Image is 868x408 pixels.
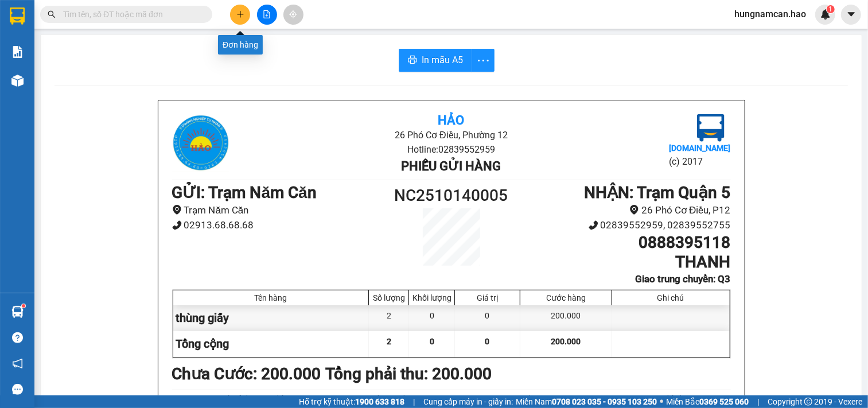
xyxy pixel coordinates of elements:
[520,305,612,331] div: 200.000
[195,393,309,403] li: Người gửi hàng xác nhận
[176,337,229,351] span: Tổng cộng
[289,10,297,18] span: aim
[172,220,182,230] span: phone
[172,217,382,233] li: 02913.68.68.68
[257,5,277,25] button: file-add
[422,53,463,67] span: In mẫu A5
[230,5,250,25] button: plus
[172,114,229,172] img: logo.jpg
[841,5,861,25] button: caret-down
[48,10,56,18] span: search
[12,384,23,395] span: message
[669,143,730,153] b: [DOMAIN_NAME]
[521,203,730,218] li: 26 Phó Cơ Điều, P12
[699,397,749,406] strong: 0369 525 060
[355,397,404,406] strong: 1900 633 818
[615,293,727,302] div: Ghi chú
[336,393,449,403] li: NV kiểm tra hàng
[369,305,409,331] div: 2
[589,220,598,230] span: phone
[521,217,730,233] li: 02839552959, 02839552755
[14,83,159,102] b: GỬI : Trạm Năm Căn
[63,8,198,21] input: Tìm tên, số ĐT hoặc mã đơn
[299,395,404,408] span: Hỗ trợ kỹ thuật:
[551,337,581,346] span: 200.000
[660,399,663,404] span: ⚪️
[399,49,472,72] button: printerIn mẫu A5
[173,305,369,331] div: thùng giấy
[22,304,25,308] sup: 1
[14,14,72,72] img: logo.jpg
[11,75,24,87] img: warehouse-icon
[827,5,835,13] sup: 1
[326,364,492,383] b: Tổng phải thu: 200.000
[485,337,490,346] span: 0
[757,395,759,408] span: |
[265,128,637,142] li: 26 Phó Cơ Điều, Phường 12
[617,393,731,403] li: NV nhận hàng
[172,205,182,215] span: environment
[455,305,520,331] div: 0
[11,306,24,318] img: warehouse-icon
[472,49,495,72] button: more
[412,293,451,302] div: Khối lượng
[263,10,271,18] span: file-add
[820,9,831,20] img: icon-new-feature
[697,114,725,142] img: logo.jpg
[387,337,391,346] span: 2
[12,358,23,369] span: notification
[552,397,657,406] strong: 0708 023 035 - 0935 103 250
[172,203,382,218] li: Trạm Năm Căn
[10,7,25,25] img: logo-vxr
[828,5,832,13] span: 1
[265,142,637,157] li: Hotline: 02839552959
[413,395,415,408] span: |
[725,7,815,21] span: hungnamcan.hao
[523,293,608,302] div: Cước hàng
[516,395,657,408] span: Miền Nam
[585,183,731,202] b: NHẬN : Trạm Quận 5
[423,395,513,408] span: Cung cấp máy in - giấy in:
[438,113,464,127] b: Hảo
[669,154,730,169] li: (c) 2017
[846,9,857,20] span: caret-down
[382,183,521,208] h1: NC2510140005
[408,55,417,66] span: printer
[176,293,366,302] div: Tên hàng
[11,46,24,58] img: solution-icon
[458,293,517,302] div: Giá trị
[804,398,812,406] span: copyright
[636,273,731,285] b: Giao trung chuyển: Q3
[236,10,244,18] span: plus
[12,332,23,343] span: question-circle
[218,35,263,55] div: Đơn hàng
[172,183,317,202] b: GỬI : Trạm Năm Căn
[372,293,406,302] div: Số lượng
[472,53,494,68] span: more
[521,252,730,272] h1: THANH
[283,5,303,25] button: aim
[107,42,480,57] li: Hotline: 02839552959
[107,28,480,42] li: 26 Phó Cơ Điều, Phường 12
[629,205,639,215] span: environment
[521,233,730,252] h1: 0888395118
[409,305,455,331] div: 0
[172,364,321,383] b: Chưa Cước : 200.000
[430,337,434,346] span: 0
[401,159,501,173] b: Phiếu gửi hàng
[666,395,749,408] span: Miền Bắc
[477,393,590,403] li: 17:13, ngày 14 tháng 10 năm 2025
